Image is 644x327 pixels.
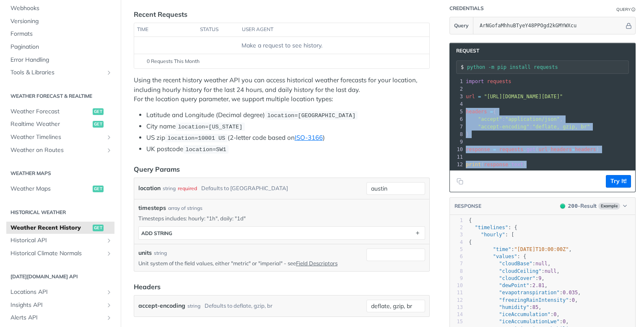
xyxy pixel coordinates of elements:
[538,275,541,281] span: 9
[185,146,226,153] span: location=SW1
[6,273,114,280] h2: [DATE][DOMAIN_NAME] API
[469,290,581,296] span: : ,
[6,234,114,247] a: Historical APIShow subpages for Historical API
[469,239,472,245] span: {
[466,109,487,115] span: headers
[138,259,363,267] p: Unit system of the field values, either "metric" or "imperial" - see
[499,304,529,310] span: "humidity"
[606,175,631,188] button: Try It!
[6,105,114,118] a: Weather Forecastget
[6,247,114,260] a: Historical Climate NormalsShow subpages for Historical Climate Normals
[138,249,152,257] label: units
[499,268,541,274] span: "cloudCeiling"
[6,299,114,311] a: Insights APIShow subpages for Insights API
[6,41,114,53] a: Pagination
[146,144,430,154] li: UK postcode
[499,319,560,324] span: "iceAccumulationLwe"
[511,162,523,167] span: text
[10,43,112,51] span: Pagination
[6,286,114,298] a: Locations APIShow subpages for Locations API
[450,297,463,304] div: 12
[560,204,565,209] span: 200
[10,4,112,13] span: Webhooks
[6,118,114,131] a: Realtime Weatherget
[138,204,166,212] span: timesteps
[10,224,91,232] span: Weather Recent History
[10,30,112,38] span: Formats
[545,268,557,274] span: null
[499,275,535,281] span: "cloudCover"
[563,319,566,324] span: 0
[450,275,463,282] div: 9
[10,17,112,26] span: Versioning
[134,76,430,104] p: Using the recent history weather API you can access historical weather forecasts for your locatio...
[450,17,473,34] button: Query
[10,56,112,64] span: Error Handling
[106,250,112,257] button: Show subpages for Historical Climate Normals
[475,17,624,34] input: apikey
[106,314,112,321] button: Show subpages for Alerts API
[466,162,481,167] span: print
[499,283,529,288] span: "dewPoint"
[466,124,590,130] span: :
[450,304,463,311] div: 13
[484,94,563,99] span: "[URL][DOMAIN_NAME][DATE]"
[10,185,91,193] span: Weather Maps
[450,282,463,289] div: 10
[450,224,463,231] div: 2
[493,146,496,152] span: =
[493,246,511,252] span: "time"
[469,283,548,288] span: : ,
[93,108,104,115] span: get
[6,28,114,40] a: Formats
[478,116,502,122] span: "accept"
[6,222,114,234] a: Weather Recent Historyget
[168,204,203,212] div: array of strings
[134,164,180,174] div: Query Params
[466,94,475,99] span: url
[450,311,463,318] div: 14
[469,275,545,281] span: : ,
[450,260,463,267] div: 7
[10,146,104,154] span: Weather on Routes
[490,109,493,115] span: =
[467,64,628,70] input: Request instructions
[616,6,631,13] div: Query
[6,183,114,195] a: Weather Mapsget
[146,122,430,131] li: City name
[450,246,463,253] div: 5
[466,116,563,122] span: : ,
[454,175,466,188] button: Copy to clipboard
[178,182,197,194] div: required
[450,289,463,296] div: 11
[6,66,114,79] a: Tools & LibrariesShow subpages for Tools & Libraries
[449,5,484,12] div: Credentials
[450,108,464,115] div: 5
[450,115,464,123] div: 6
[106,147,112,154] button: Show subpages for Weather on Routes
[10,133,104,141] span: Weather Timelines
[624,21,633,30] button: Hide
[469,297,578,303] span: : ,
[514,246,569,252] span: "[DATE]T10:00:00Z"
[452,47,479,54] span: Request
[93,225,104,231] span: get
[450,268,463,275] div: 8
[197,23,239,37] th: status
[6,170,114,177] h2: Weather Maps
[568,202,597,210] div: - Result
[450,123,464,131] div: 7
[147,58,200,65] span: 0 Requests This Month
[466,146,599,152] span: . ( , )
[10,120,91,128] span: Realtime Weather
[499,261,532,267] span: "cloudBase"
[454,22,469,29] span: Query
[267,112,356,119] span: location=[GEOGRAPHIC_DATA]
[556,202,631,210] button: 200200-ResultExample
[572,146,575,152] span: =
[478,124,530,130] span: "accept-encoding"
[469,246,572,252] span: : ,
[450,318,463,325] div: 15
[163,182,176,194] div: string
[167,135,225,141] span: location=10001 US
